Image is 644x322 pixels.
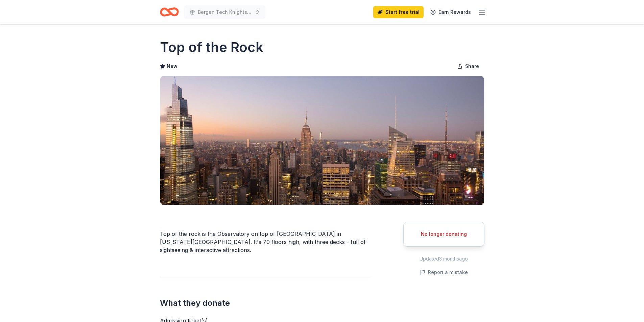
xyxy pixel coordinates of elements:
[373,6,424,18] a: Start free trial
[160,38,263,57] h1: Top of the Rock
[426,6,475,18] a: Earn Rewards
[160,230,371,254] div: Top of the rock is the Observatory on top of [GEOGRAPHIC_DATA] in [US_STATE][GEOGRAPHIC_DATA]. It...
[412,230,476,238] div: No longer donating
[452,59,484,73] button: Share
[465,62,479,70] span: Share
[403,255,484,263] div: Updated 3 months ago
[198,8,252,16] span: Bergen Tech Knights Softball
[160,298,371,308] h2: What they donate
[167,62,177,70] span: New
[420,268,468,276] button: Report a mistake
[184,5,265,19] button: Bergen Tech Knights Softball
[160,76,484,205] img: Image for Top of the Rock
[160,4,179,20] a: Home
